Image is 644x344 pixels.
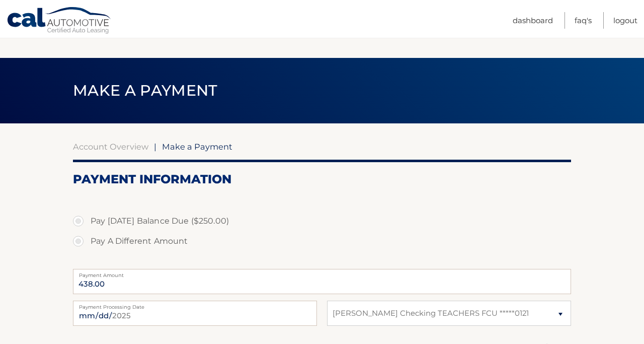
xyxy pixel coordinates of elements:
label: Payment Processing Date [73,301,317,309]
h2: Payment Information [73,172,571,187]
span: Make a Payment [162,142,232,152]
a: Logout [613,12,637,29]
label: Pay A Different Amount [73,231,571,251]
a: Dashboard [513,12,553,29]
span: Make a Payment [73,81,217,100]
label: Payment Amount [73,269,571,277]
label: Pay [DATE] Balance Due ($250.00) [73,211,571,231]
input: Payment Amount [73,269,571,294]
a: Account Overview [73,142,148,152]
input: Payment Date [73,301,317,326]
a: FAQ's [575,12,592,29]
a: Cal Automotive [7,7,112,36]
span: | [154,142,156,152]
